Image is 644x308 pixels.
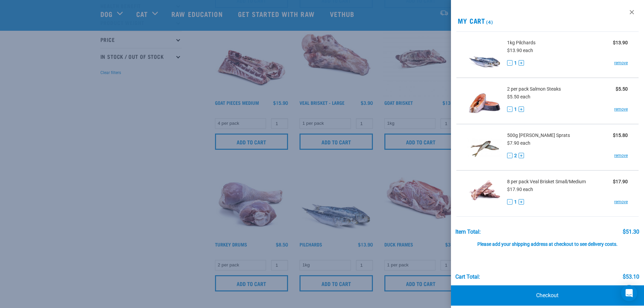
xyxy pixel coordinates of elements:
div: Please add your shipping address at checkout to see delivery costs. [455,235,639,247]
div: $51.30 [623,229,639,235]
span: 1 [514,60,517,67]
div: Cart total: [455,274,480,280]
button: + [519,60,524,66]
strong: $17.90 [613,179,628,184]
span: $13.90 each [507,48,533,53]
a: remove [614,60,628,66]
button: - [507,153,512,158]
span: $17.90 each [507,187,533,192]
button: + [519,199,524,205]
img: Salmon Steaks [467,84,502,118]
button: - [507,199,512,205]
div: Open Intercom Messenger [621,285,637,301]
button: - [507,106,512,112]
strong: $13.90 [613,40,628,45]
img: Jack Mackerel Sprats [467,130,502,165]
span: 2 [514,152,517,159]
span: 8 per pack Veal Brisket Small/Medium [507,178,586,185]
span: $5.50 each [507,94,530,99]
span: $7.90 each [507,140,530,146]
div: Item Total: [455,229,481,235]
a: remove [614,152,628,159]
button: + [519,106,524,112]
button: - [507,60,512,66]
div: $53.10 [623,274,639,280]
span: (4) [485,21,493,23]
a: remove [614,199,628,205]
button: + [519,153,524,158]
span: 2 per pack Salmon Steaks [507,86,561,93]
span: 1 [514,106,517,113]
span: 1kg Pilchards [507,39,535,46]
strong: $5.50 [616,86,628,92]
img: Veal Brisket Small/Medium [467,176,502,211]
span: 500g [PERSON_NAME] Sprats [507,132,570,139]
a: remove [614,106,628,112]
span: 1 [514,198,517,206]
img: Pilchards [467,37,502,72]
strong: $15.80 [613,133,628,138]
